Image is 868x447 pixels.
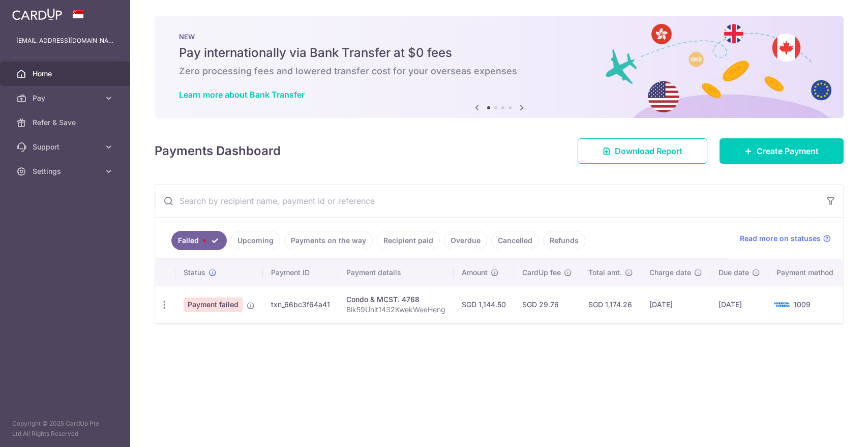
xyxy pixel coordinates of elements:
input: Search by recipient name, payment id or reference [155,185,819,217]
td: SGD 1,144.50 [454,286,514,323]
a: Download Report [578,138,707,164]
span: Status [184,267,205,278]
p: [EMAIL_ADDRESS][DOMAIN_NAME] [16,36,114,46]
a: Overdue [444,231,487,250]
td: SGD 1,174.26 [580,286,641,323]
h6: Zero processing fees and lowered transfer cost for your overseas expenses [179,65,819,77]
td: SGD 29.76 [514,286,580,323]
span: Charge date [649,267,691,278]
img: CardUp [12,8,62,20]
th: Payment details [338,259,454,286]
span: Due date [719,267,749,278]
span: Home [33,69,100,79]
span: Payment failed [184,297,243,312]
a: Refunds [543,231,585,250]
a: Recipient paid [377,231,440,250]
td: [DATE] [641,286,710,323]
span: Refer & Save [33,117,100,128]
td: [DATE] [710,286,768,323]
a: Cancelled [491,231,539,250]
a: Create Payment [720,138,844,164]
span: Settings [33,166,100,176]
a: Payments on the way [284,231,373,250]
span: Support [33,142,100,152]
span: Create Payment [757,145,819,157]
a: Failed [171,231,227,250]
span: Download Report [615,145,682,157]
a: Upcoming [231,231,280,250]
h4: Payments Dashboard [155,142,281,160]
span: CardUp fee [522,267,561,278]
a: Learn more about Bank Transfer [179,90,305,100]
th: Payment method [768,259,846,286]
img: Bank Card [771,299,792,311]
div: Condo & MCST. 4768 [346,294,445,305]
span: Amount [462,267,488,278]
span: Pay [33,93,100,103]
span: Read more on statuses [740,233,821,244]
p: Blk59Unit1432KwekWeeHeng [346,305,445,315]
th: Payment ID [263,259,338,286]
td: txn_66bc3f64a41 [263,286,338,323]
h5: Pay internationally via Bank Transfer at $0 fees [179,45,819,61]
span: Total amt. [588,267,622,278]
span: 1009 [794,300,811,309]
a: Read more on statuses [740,233,831,244]
p: NEW [179,33,819,41]
img: Bank transfer banner [155,16,844,118]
